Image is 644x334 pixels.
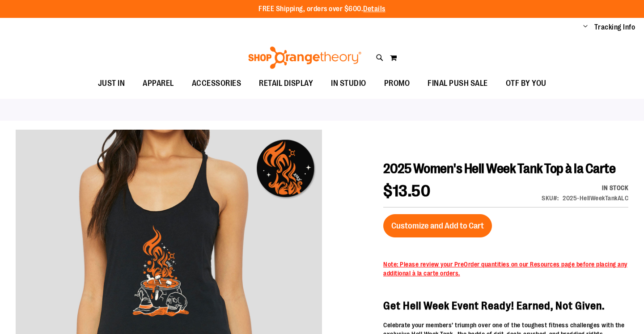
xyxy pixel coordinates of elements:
[542,194,559,202] strong: SKU
[428,73,488,93] span: FINAL PUSH SALE
[192,73,241,93] span: ACCESSORIES
[506,73,547,93] span: OTF BY YOU
[384,73,410,93] span: PROMO
[247,47,363,69] img: Shop Orangetheory
[363,5,386,13] a: Details
[594,22,636,32] a: Tracking Info
[383,214,492,237] button: Customize and Add to Cart
[391,221,484,231] span: Customize and Add to Cart
[258,4,386,14] p: FREE Shipping, orders over $600.
[419,73,497,94] a: FINAL PUSH SALE
[98,73,125,93] span: JUST IN
[322,73,375,93] a: IN STUDIO
[563,194,628,203] div: 2025-HellWeekTankALC
[602,184,628,191] span: In stock
[331,73,366,93] span: IN STUDIO
[383,161,615,176] span: 2025 Women's Hell Week Tank Top à la Carte
[375,73,419,94] a: PROMO
[497,73,555,94] a: OTF BY YOU
[259,73,313,93] span: RETAIL DISPLAY
[383,182,430,200] span: $13.50
[383,261,627,277] span: Note: Please review your PreOrder quantities on our Resources page before placing any additional ...
[183,73,250,94] a: ACCESSORIES
[542,183,628,192] p: Availability:
[143,73,174,93] span: APPAREL
[583,23,588,32] button: Account menu
[250,73,322,94] a: RETAIL DISPLAY
[383,300,605,312] strong: Get Hell Week Event Ready! Earned, Not Given.
[89,73,134,94] a: JUST IN
[134,73,183,94] a: APPAREL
